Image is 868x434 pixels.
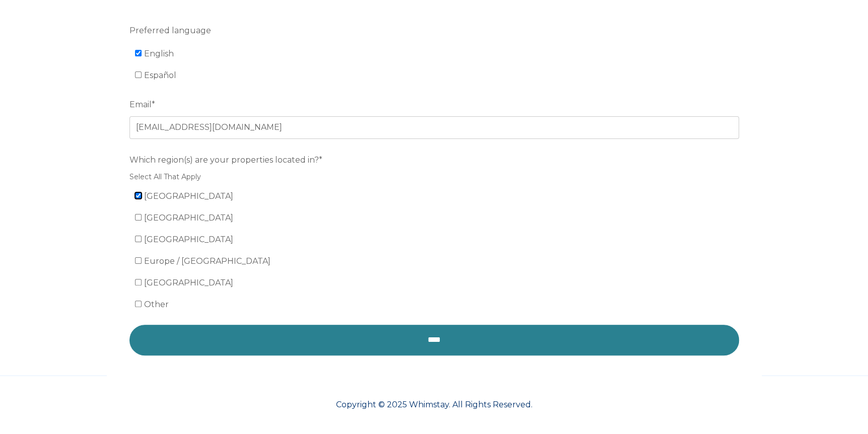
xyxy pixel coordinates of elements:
[107,399,762,411] p: Copyright © 2025 Whimstay. All Rights Reserved.
[135,71,142,78] input: Español
[135,279,142,285] input: [GEOGRAPHIC_DATA]
[144,256,271,266] span: Europe / [GEOGRAPHIC_DATA]
[129,172,739,182] legend: Select All That Apply
[129,152,322,168] span: Which region(s) are your properties located in?*
[135,236,142,242] input: [GEOGRAPHIC_DATA]
[129,23,211,38] span: Preferred language
[135,192,142,199] input: [GEOGRAPHIC_DATA]
[135,301,142,307] input: Other
[129,97,152,112] span: Email
[144,49,174,58] span: English
[144,278,233,287] span: [GEOGRAPHIC_DATA]
[144,235,233,244] span: [GEOGRAPHIC_DATA]
[144,191,233,201] span: [GEOGRAPHIC_DATA]
[135,257,142,264] input: Europe / [GEOGRAPHIC_DATA]
[144,300,169,309] span: Other
[135,214,142,221] input: [GEOGRAPHIC_DATA]
[135,50,142,56] input: English
[144,70,176,80] span: Español
[144,213,233,223] span: [GEOGRAPHIC_DATA]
